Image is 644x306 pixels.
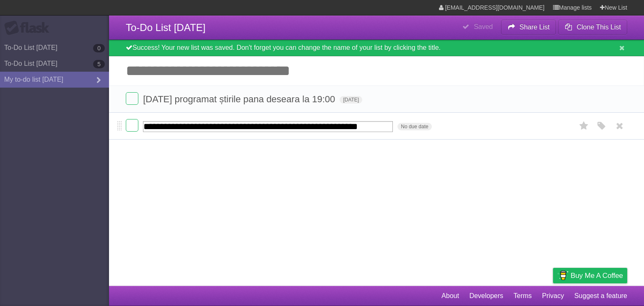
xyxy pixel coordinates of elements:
[571,268,623,283] span: Buy me a coffee
[397,123,431,130] span: No due date
[574,288,627,304] a: Suggest a feature
[469,288,503,304] a: Developers
[558,20,627,35] button: Clone This List
[474,23,493,30] b: Saved
[93,60,105,68] b: 5
[514,288,532,304] a: Terms
[519,23,550,31] b: Share List
[143,94,337,104] span: [DATE] programat știrile pana deseara la 19:00
[4,21,55,36] div: Flask
[126,119,138,132] label: Done
[441,288,459,304] a: About
[93,44,105,52] b: 0
[126,22,205,33] span: To-Do List [DATE]
[557,268,569,283] img: Buy me a coffee
[126,92,138,105] label: Done
[553,268,627,283] a: Buy me a coffee
[576,23,621,31] b: Clone This List
[501,20,556,35] button: Share List
[542,288,564,304] a: Privacy
[576,119,592,133] label: Star task
[340,96,362,104] span: [DATE]
[109,40,644,56] div: Success! Your new list was saved. Don't forget you can change the name of your list by clicking t...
